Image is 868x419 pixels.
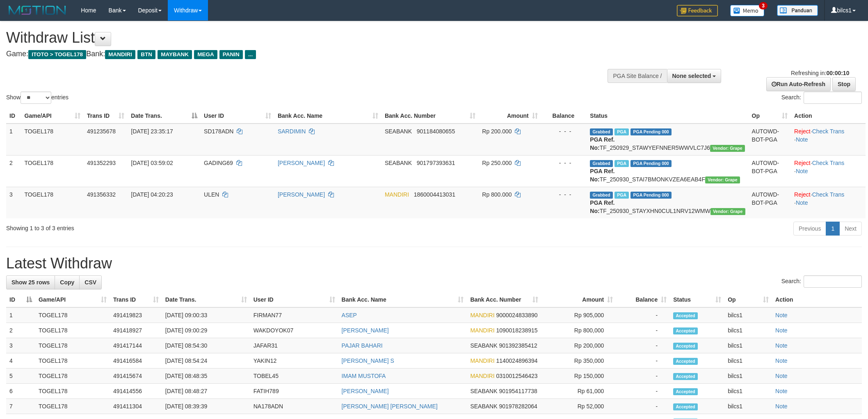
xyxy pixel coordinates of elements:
a: Note [796,136,808,143]
a: [PERSON_NAME] [PERSON_NAME] [342,403,438,410]
td: TOGEL178 [35,369,110,384]
span: Refreshing in: [791,70,849,76]
span: 491352293 [87,160,116,166]
span: Vendor URL: https://settle31.1velocity.biz [705,176,740,183]
span: MANDIRI [385,191,409,198]
td: 491418927 [110,323,162,338]
span: SEABANK [470,388,497,394]
b: PGA Ref. No: [590,199,614,214]
td: 491419823 [110,307,162,323]
a: Reject [794,128,811,135]
a: Next [839,222,862,236]
td: Rp 200,000 [541,338,616,353]
th: Bank Acc. Number: activate to sort column ascending [381,108,479,124]
a: Stop [832,77,856,91]
a: Check Trans [812,128,845,135]
span: Vendor URL: https://settle31.1velocity.biz [710,208,745,215]
div: - - - [544,127,584,135]
span: [DATE] 23:35:17 [131,128,173,135]
span: PGA Pending [630,160,672,167]
a: Note [796,199,808,206]
td: TOBEL45 [250,369,338,384]
span: MANDIRI [105,50,135,59]
td: 491416584 [110,353,162,369]
td: TF_250930_STAI7BMONKVZEA6EAB4F [587,155,748,187]
td: 6 [6,384,35,399]
span: Show 25 rows [11,279,50,286]
span: [DATE] 03:59:02 [131,160,173,166]
a: Note [775,342,788,349]
a: ASEP [342,312,357,318]
label: Search: [781,92,862,104]
span: Copy [60,279,74,286]
a: Note [775,357,788,364]
div: Showing 1 to 3 of 3 entries [6,221,356,232]
span: Accepted [673,358,698,365]
span: Marked by bilcs1 [614,128,629,135]
a: Check Trans [812,191,845,198]
span: ITOTO > TOGEL178 [28,50,86,59]
a: [PERSON_NAME] [342,327,389,334]
span: MAYBANK [158,50,192,59]
td: [DATE] 09:00:33 [162,307,250,323]
td: FIRMAN77 [250,307,338,323]
span: Accepted [673,343,698,350]
span: 491356332 [87,191,116,198]
img: Feedback.jpg [677,5,718,16]
td: TF_250930_STAYXHN0CUL1NRV12WMW [587,187,748,218]
td: [DATE] 08:39:39 [162,399,250,414]
td: - [616,338,670,353]
span: PANIN [219,50,243,59]
span: PGA Pending [630,128,672,135]
a: Note [775,388,788,394]
span: Copy 901954117738 to clipboard [499,388,537,394]
span: Grabbed [590,192,613,199]
td: bilcs1 [724,384,772,399]
th: Status [587,108,748,124]
td: [DATE] 08:54:30 [162,338,250,353]
span: SEABANK [470,342,497,349]
th: Balance: activate to sort column ascending [616,292,670,307]
td: 491417144 [110,338,162,353]
td: TF_250929_STAWYEFNNER5WWVLC7J6 [587,124,748,156]
a: Previous [793,222,826,236]
th: Bank Acc. Name: activate to sort column ascending [274,108,381,124]
th: Trans ID: activate to sort column ascending [110,292,162,307]
span: Copy 901392385412 to clipboard [499,342,537,349]
a: Reject [794,191,811,198]
td: - [616,353,670,369]
td: 5 [6,369,35,384]
td: bilcs1 [724,369,772,384]
span: Copy 901184080655 to clipboard [417,128,455,135]
span: [DATE] 04:20:23 [131,191,173,198]
span: Copy 1090018238915 to clipboard [496,327,537,334]
a: IMAM MUSTOFA [342,373,386,379]
td: Rp 52,000 [541,399,616,414]
td: bilcs1 [724,399,772,414]
td: 3 [6,338,35,353]
td: bilcs1 [724,338,772,353]
span: Rp 200.000 [482,128,512,135]
td: TOGEL178 [21,187,84,218]
td: [DATE] 08:48:27 [162,384,250,399]
td: TOGEL178 [35,307,110,323]
th: Balance [541,108,587,124]
span: Marked by bilcs1 [614,160,629,167]
td: TOGEL178 [35,353,110,369]
span: MANDIRI [470,327,494,334]
td: [DATE] 08:48:35 [162,369,250,384]
span: BTN [137,50,155,59]
td: - [616,384,670,399]
span: MEGA [194,50,217,59]
td: FATIH789 [250,384,338,399]
a: Run Auto-Refresh [766,77,831,91]
a: [PERSON_NAME] [342,388,389,394]
a: Note [796,168,808,174]
span: Rp 800.000 [482,191,512,198]
div: - - - [544,190,584,199]
span: Accepted [673,388,698,395]
td: TOGEL178 [21,155,84,187]
span: Copy 1860004413031 to clipboard [414,191,455,198]
td: AUTOWD-BOT-PGA [749,124,791,156]
td: 7 [6,399,35,414]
